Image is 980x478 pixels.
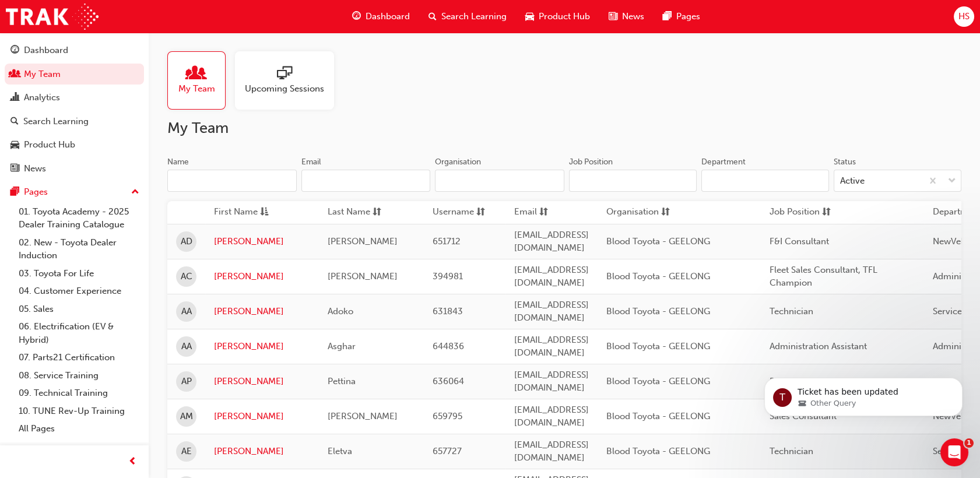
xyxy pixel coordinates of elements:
span: 659795 [433,411,462,421]
button: Last Namesorting-icon [328,205,392,220]
div: News [24,162,46,175]
a: 02. New - Toyota Dealer Induction [14,234,144,265]
a: 10. TUNE Rev-Up Training [14,402,144,420]
div: Job Position [569,156,613,168]
a: 06. Electrification (EV & Hybrid) [14,318,144,349]
a: search-iconSearch Learning [419,5,516,29]
span: Blood Toyota - GEELONG [606,271,710,282]
a: Product Hub [5,134,144,156]
a: News [5,158,144,180]
span: Product Hub [539,10,590,23]
div: Active [840,174,865,188]
span: pages-icon [10,187,19,198]
span: chart-icon [10,93,19,103]
span: 636064 [433,376,464,386]
button: Pages [5,181,144,203]
span: prev-icon [128,455,137,469]
span: 394981 [433,271,463,282]
a: [PERSON_NAME] [214,305,310,318]
div: Organisation [435,156,481,168]
iframe: Intercom notifications message [747,304,980,435]
span: [EMAIL_ADDRESS][DOMAIN_NAME] [514,230,589,254]
span: AE [181,445,192,458]
span: Fleet Sales Consultant, TFL Champion [770,265,877,289]
div: Status [834,156,856,168]
span: 1 [964,438,974,448]
button: First Nameasc-icon [214,205,278,220]
a: My Team [167,51,235,110]
span: news-icon [10,164,19,174]
span: AA [181,340,192,353]
span: AP [181,375,192,388]
span: Dashboard [366,10,410,23]
div: Pages [24,185,48,199]
input: Email [301,170,431,192]
h2: My Team [167,119,961,138]
span: HS [958,10,970,23]
button: Usernamesorting-icon [433,205,497,220]
a: [PERSON_NAME] [214,410,310,423]
span: Technician [770,446,813,456]
span: [EMAIL_ADDRESS][DOMAIN_NAME] [514,335,589,358]
span: guage-icon [10,45,19,56]
span: Blood Toyota - GEELONG [606,376,710,386]
a: 01. Toyota Academy - 2025 Dealer Training Catalogue [14,203,144,234]
a: Upcoming Sessions [235,51,343,110]
a: [PERSON_NAME] [214,270,310,283]
a: pages-iconPages [654,5,709,29]
span: Email [514,205,537,220]
span: guage-icon [352,9,361,24]
span: Upcoming Sessions [245,82,324,96]
span: [EMAIL_ADDRESS][DOMAIN_NAME] [514,440,589,463]
a: 09. Technical Training [14,384,144,402]
span: Blood Toyota - GEELONG [606,341,710,352]
span: people-icon [189,66,204,82]
span: search-icon [10,117,19,127]
span: Blood Toyota - GEELONG [606,446,710,456]
span: AC [181,270,192,283]
span: Asghar [328,341,356,352]
span: 651712 [433,236,461,247]
span: sorting-icon [539,205,548,220]
span: 631843 [433,306,463,317]
a: All Pages [14,420,144,438]
span: asc-icon [260,205,269,220]
div: Analytics [24,91,60,104]
span: [EMAIL_ADDRESS][DOMAIN_NAME] [514,405,589,428]
div: Profile image for Trak [26,84,45,103]
span: sessionType_ONLINE_URL-icon [277,66,292,82]
span: sorting-icon [661,205,670,220]
a: [PERSON_NAME] [214,235,310,248]
span: [PERSON_NAME] [328,236,398,247]
a: My Team [5,64,144,85]
span: up-icon [131,185,139,200]
a: 07. Parts21 Certification [14,349,144,367]
span: First Name [214,205,258,220]
button: Emailsorting-icon [514,205,578,220]
span: Organisation [606,205,659,220]
a: Dashboard [5,40,144,61]
input: Organisation [435,170,564,192]
span: Service [933,446,962,456]
span: AM [180,410,193,423]
button: Organisationsorting-icon [606,205,670,220]
a: Trak [6,3,99,30]
a: car-iconProduct Hub [516,5,599,29]
span: Adoko [328,306,353,317]
input: Name [167,170,297,192]
span: search-icon [428,9,437,24]
div: Product Hub [24,138,75,152]
span: down-icon [948,174,956,189]
a: news-iconNews [599,5,654,29]
a: [PERSON_NAME] [214,445,310,458]
div: Department [701,156,746,168]
span: Job Position [770,205,820,220]
span: pages-icon [663,9,672,24]
span: [EMAIL_ADDRESS][DOMAIN_NAME] [514,265,589,289]
input: Department [701,170,829,192]
a: 08. Service Training [14,367,144,385]
a: guage-iconDashboard [343,5,419,29]
iframe: Intercom live chat [940,438,968,466]
span: 657727 [433,446,462,456]
span: News [622,10,644,23]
